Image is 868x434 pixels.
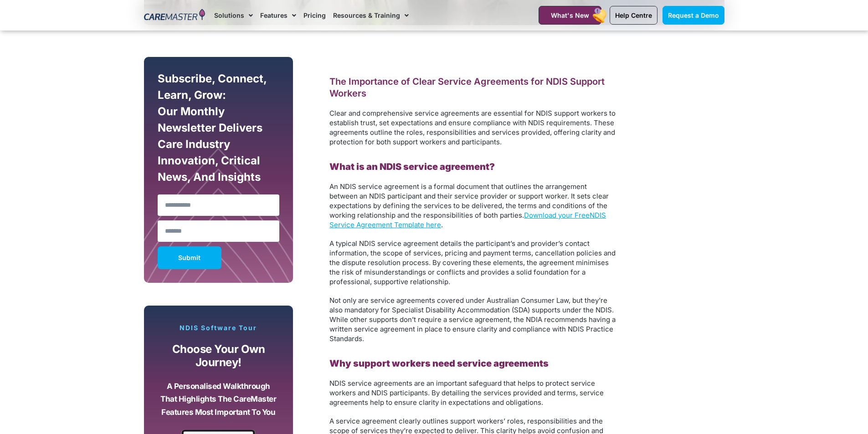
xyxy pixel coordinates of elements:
[329,109,616,146] span: Clear and comprehensive service agreements are essential for NDIS support workers to establish tr...
[155,71,282,190] div: Subscribe, Connect, Learn, Grow: Our Monthly Newsletter Delivers Care Industry Innovation, Critic...
[329,182,616,230] p: .
[160,343,277,369] p: Choose your own journey!
[329,379,604,407] span: NDIS service agreements are an important safeguard that helps to protect service workers and NDIS...
[160,380,277,419] p: A personalised walkthrough that highlights the CareMaster features most important to you
[178,255,200,260] span: Submit
[610,6,657,25] a: Help Centre
[153,324,284,332] p: NDIS Software Tour
[663,6,724,25] a: Request a Demo
[329,211,606,229] a: NDIS Service Agreement Template here
[329,161,495,172] b: What is an NDIS service agreement?
[329,358,549,369] b: Why support workers need service agreements
[329,239,616,286] span: A typical NDIS service agreement details the participant’s and provider’s contact information, th...
[329,296,616,343] span: Not only are service agreements covered under Australian Consumer Law, but they’re also mandatory...
[158,246,221,269] button: Submit
[615,11,652,19] span: Help Centre
[329,76,616,99] h2: The Importance of Clear Service Agreements for NDIS Support Workers
[329,182,609,220] span: An NDIS service agreement is a formal document that outlines the arrangement between an NDIS part...
[524,211,590,220] a: Download your Free
[668,11,719,19] span: Request a Demo
[551,11,589,19] span: What's New
[539,6,601,25] a: What's New
[144,9,205,22] img: CareMaster Logo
